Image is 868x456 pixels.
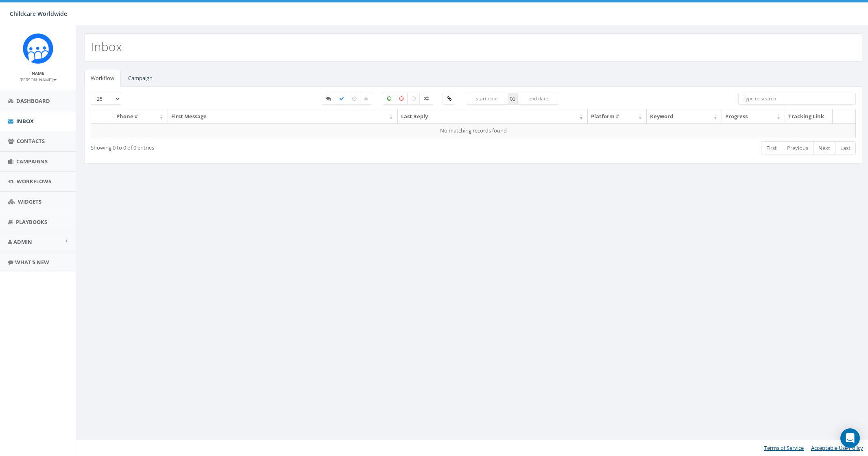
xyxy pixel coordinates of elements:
[18,198,41,205] span: Widgets
[17,137,45,145] span: Contacts
[785,109,833,124] th: Tracking Link
[335,93,349,105] label: Completed
[15,258,49,266] span: What's New
[419,93,433,105] label: Mixed
[588,109,647,124] th: Platform #: activate to sort column ascending
[407,93,420,105] label: Neutral
[84,70,121,87] a: Workflow
[16,218,47,226] span: Playbooks
[835,141,856,155] a: Last
[20,76,57,83] a: [PERSON_NAME]
[738,93,855,105] input: Type to search
[813,141,835,155] a: Next
[811,444,863,452] a: Acceptable Use Policy
[17,178,51,185] span: Workflows
[383,93,396,105] label: Positive
[23,33,53,64] img: Rally_Corp_Icon.png
[764,444,804,452] a: Terms of Service
[16,117,34,125] span: Inbox
[91,123,856,138] td: No matching records found
[647,109,722,124] th: Keyword: activate to sort column ascending
[840,428,860,448] div: Open Intercom Messenger
[348,93,361,105] label: Expired
[395,93,408,105] label: Negative
[168,109,398,124] th: First Message: activate to sort column ascending
[782,141,813,155] a: Previous
[10,10,67,17] span: Childcare Worldwide
[322,93,336,105] label: Started
[16,97,50,104] span: Dashboard
[517,93,560,105] input: end date
[360,93,372,105] label: Closed
[13,238,32,245] span: Admin
[466,93,508,105] input: start date
[122,70,159,87] a: Campaign
[16,158,48,165] span: Campaigns
[443,93,455,105] label: Clicked
[32,70,44,76] small: Name
[91,141,402,152] div: Showing 0 to 0 of 0 entries
[761,141,782,155] a: First
[20,77,57,83] small: [PERSON_NAME]
[508,93,517,105] span: to
[722,109,785,124] th: Progress: activate to sort column ascending
[398,109,588,124] th: Last Reply: activate to sort column ascending
[113,109,168,124] th: Phone #: activate to sort column ascending
[91,40,122,53] h2: Inbox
